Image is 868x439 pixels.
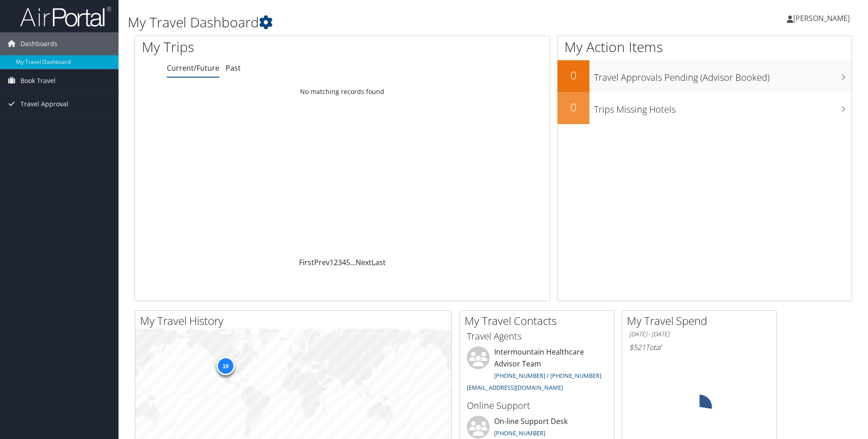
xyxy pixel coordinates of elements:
[21,93,68,115] span: Travel Approval
[462,346,612,395] li: Intermountain Healthcare Advisor Team
[627,313,776,329] h2: My Travel Spend
[167,63,219,73] a: Current/Future
[346,257,350,267] a: 5
[558,92,852,124] a: 0Trips Missing Hotels
[350,257,356,267] span: …
[558,99,589,115] h2: 0
[787,5,859,32] a: [PERSON_NAME]
[334,257,338,267] a: 2
[226,63,241,73] a: Past
[629,342,646,352] span: $521
[21,32,57,55] span: Dashboards
[494,429,545,437] a: [PHONE_NUMBER]
[372,257,386,267] a: Last
[467,399,607,412] h3: Online Support
[142,37,370,57] h1: My Trips
[793,13,850,23] span: [PERSON_NAME]
[330,257,334,267] a: 1
[135,84,550,100] td: No matching records found
[216,357,234,375] div: 19
[558,37,852,57] h1: My Action Items
[342,257,346,267] a: 4
[594,67,852,84] h3: Travel Approvals Pending (Advisor Booked)
[629,342,770,352] h6: Total
[465,313,614,329] h2: My Travel Contacts
[21,69,56,92] span: Book Travel
[299,257,314,267] a: First
[467,330,607,343] h3: Travel Agents
[20,6,111,27] img: airportal-logo.png
[140,313,451,329] h2: My Travel History
[314,257,330,267] a: Prev
[467,383,563,392] a: [EMAIL_ADDRESS][DOMAIN_NAME]
[494,371,601,380] a: [PHONE_NUMBER] / [PHONE_NUMBER]
[594,99,852,116] h3: Trips Missing Hotels
[629,330,770,339] h6: [DATE] - [DATE]
[338,257,342,267] a: 3
[558,60,852,92] a: 0Travel Approvals Pending (Advisor Booked)
[356,257,372,267] a: Next
[128,13,615,32] h1: My Travel Dashboard
[558,68,589,83] h2: 0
